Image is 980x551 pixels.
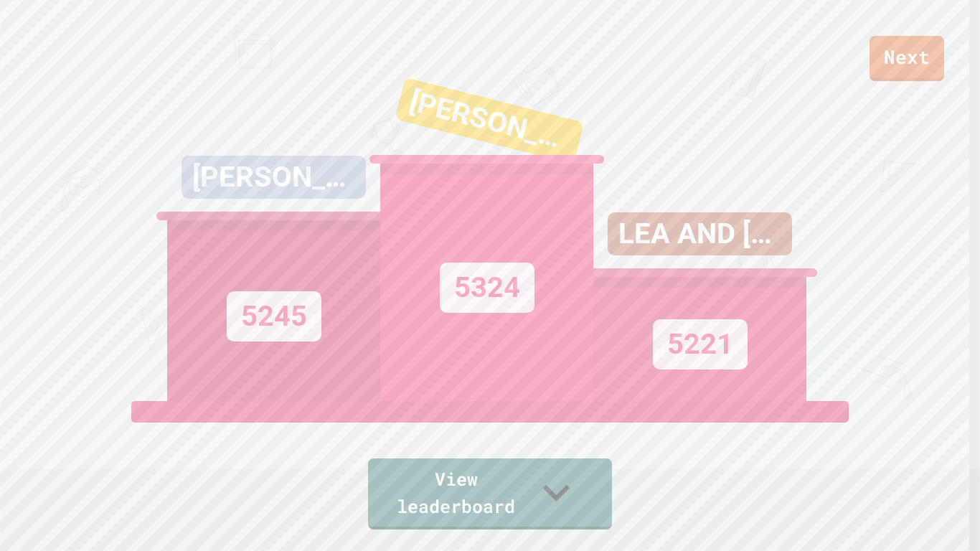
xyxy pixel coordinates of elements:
div: 5221 [653,319,748,369]
div: [PERSON_NAME] 🍫 [395,77,584,164]
div: [PERSON_NAME] WRZ [182,156,366,199]
div: 5324 [440,263,534,313]
div: LEA AND [PERSON_NAME] [608,212,792,255]
a: View leaderboard [368,458,612,529]
a: Next [870,36,944,81]
div: 5245 [227,291,321,342]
